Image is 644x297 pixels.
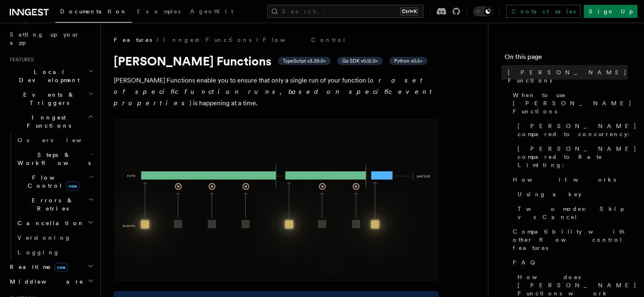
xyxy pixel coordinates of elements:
[60,8,127,15] span: Documentation
[7,274,95,289] button: Middleware
[7,113,88,130] span: Inngest Functions
[14,245,95,260] a: Logging
[514,202,628,224] a: Two modes: Skip vs Cancel
[400,7,418,15] kbd: Ctrl+K
[114,54,439,68] h1: [PERSON_NAME] Functions
[510,255,628,270] a: FAQ
[514,119,628,141] a: [PERSON_NAME] compared to concurrency:
[17,137,101,143] span: Overview
[518,145,637,169] span: [PERSON_NAME] compared to Rate Limiting:
[510,224,628,255] a: Compatibility with other flow control features
[394,58,423,64] span: Python v0.5+
[505,52,628,65] h4: On this page
[14,216,95,230] button: Cancellation
[513,91,632,115] span: When to use [PERSON_NAME] Functions
[7,263,68,271] span: Realtime
[7,260,95,274] button: Realtimenew
[114,119,439,281] img: Singleton Functions only process one run at a time.
[7,110,95,133] button: Inngest Functions
[584,5,637,18] a: Sign Up
[114,76,436,107] em: or a set of specific function runs, based on specific event properties
[508,68,628,85] span: [PERSON_NAME] Functions
[510,172,628,187] a: How it works
[10,31,80,46] span: Setting up your app
[518,122,637,138] span: [PERSON_NAME] compared to concurrency:
[514,141,628,172] a: [PERSON_NAME] compared to Rate Limiting:
[14,147,95,170] button: Steps & Workflows
[513,258,539,267] span: FAQ
[342,58,378,64] span: Go SDK v0.12.0+
[54,263,68,272] span: new
[132,2,185,22] a: Examples
[55,2,132,23] a: Documentation
[7,91,89,107] span: Events & Triggers
[7,277,84,286] span: Middleware
[505,65,628,88] a: [PERSON_NAME] Functions
[14,230,95,245] a: Versioning
[7,65,95,87] button: Local Development
[510,88,628,119] a: When to use [PERSON_NAME] Functions
[7,27,95,50] a: Setting up your app
[163,36,252,44] a: Inngest Functions
[14,196,88,212] span: Errors & Retries
[513,176,616,184] span: How it works
[14,219,85,227] span: Cancellation
[7,87,95,110] button: Events & Triggers
[14,133,95,147] a: Overview
[518,190,581,198] span: Using a key
[7,133,95,260] div: Inngest Functions
[267,5,423,18] button: Search...Ctrl+K
[7,56,34,63] span: Features
[17,249,60,256] span: Logging
[14,151,91,167] span: Steps & Workflows
[514,187,628,202] a: Using a key
[17,234,71,241] span: Versioning
[14,193,95,216] button: Errors & Retries
[506,5,581,18] a: Contact sales
[114,36,152,44] span: Features
[518,205,628,221] span: Two modes: Skip vs Cancel
[185,2,238,22] a: AgentKit
[473,7,493,16] button: Toggle dark mode
[263,36,346,44] a: Flow Control
[66,182,79,191] span: new
[14,170,95,193] button: Flow Controlnew
[137,8,180,15] span: Examples
[14,173,89,190] span: Flow Control
[7,68,89,84] span: Local Development
[283,58,326,64] span: TypeScript v3.39.0+
[513,228,628,252] span: Compatibility with other flow control features
[114,75,439,109] p: [PERSON_NAME] Functions enable you to ensure that only a single run of your function ( ) is happe...
[190,8,233,15] span: AgentKit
